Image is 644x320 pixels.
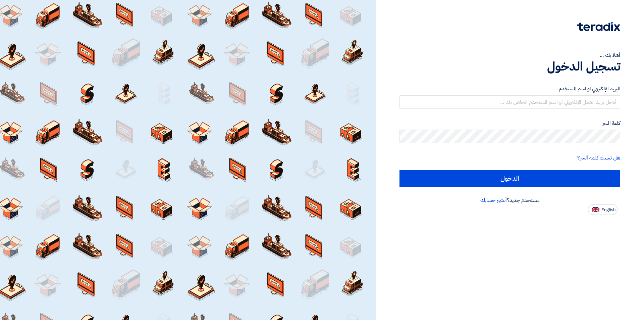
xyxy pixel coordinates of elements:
label: البريد الإلكتروني او اسم المستخدم [399,85,620,93]
input: أدخل بريد العمل الإلكتروني او اسم المستخدم الخاص بك ... [399,95,620,109]
span: English [601,208,615,212]
img: en-US.png [592,207,599,212]
a: هل نسيت كلمة السر؟ [577,154,620,162]
div: أهلا بك ... [399,51,620,59]
button: English [588,204,618,215]
div: مستخدم جديد؟ [399,196,620,204]
label: كلمة السر [399,120,620,127]
a: أنشئ حسابك [480,196,507,204]
img: Teradix logo [577,22,620,31]
input: الدخول [399,170,620,187]
h1: تسجيل الدخول [399,59,620,74]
